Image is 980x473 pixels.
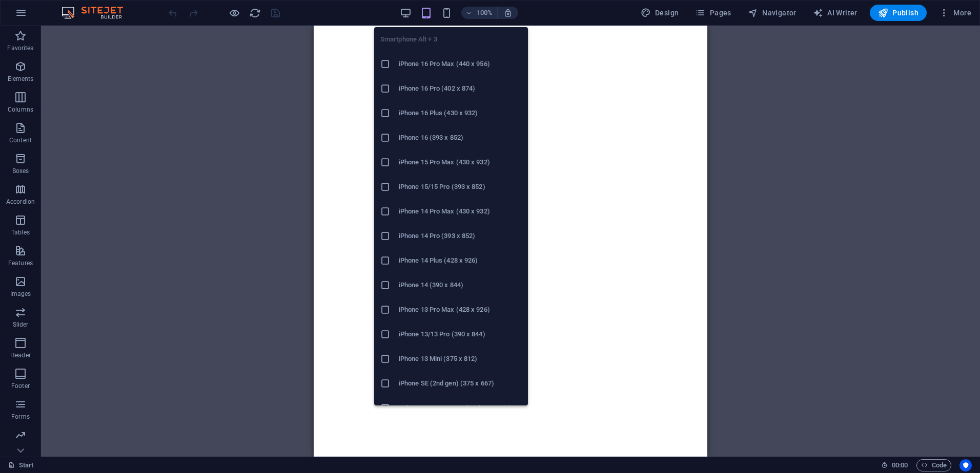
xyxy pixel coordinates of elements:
p: Marketing [6,443,34,451]
span: Navigator [748,8,797,18]
h6: iPhone 14 Pro (393 x 852) [399,230,522,242]
p: Elements [8,75,34,83]
img: Editor Logo [59,7,136,19]
button: AI Writer [809,5,862,21]
h6: iPhone 14 (390 x 844) [399,279,522,291]
span: Publish [878,8,918,18]
div: Design (Ctrl+Alt+Y) [637,5,683,21]
button: Design [637,5,683,21]
h6: iPhone 16 Pro Max (440 x 956) [399,58,522,70]
h6: Galaxy S22/S23/S24 Ultra (384 x 824) [399,402,522,414]
button: Publish [870,5,927,21]
p: Boxes [12,167,29,175]
h6: iPhone 16 Plus (430 x 932) [399,107,522,119]
h6: iPhone 16 Pro (402 x 874) [399,82,522,95]
h6: iPhone 13/13 Pro (390 x 844) [399,328,522,340]
p: Columns [8,105,33,114]
h6: iPhone 14 Plus (428 x 926) [399,254,522,267]
h6: Session time [881,459,908,471]
p: Features [8,259,33,267]
h6: iPhone 13 Mini (375 x 812) [399,353,522,365]
button: More [935,5,975,21]
button: reload [249,7,261,19]
h6: iPhone SE (2nd gen) (375 x 667) [399,377,522,390]
span: Design [641,8,679,18]
p: Accordion [6,198,35,206]
span: 00 00 [892,459,908,471]
span: Pages [695,8,731,18]
span: AI Writer [813,8,857,18]
button: Code [916,459,951,471]
span: : [899,461,901,469]
p: Footer [11,382,30,390]
a: Click to cancel selection. Double-click to open Pages [8,459,34,471]
p: Favorites [7,44,33,52]
h6: iPhone 16 (393 x 852) [399,132,522,144]
i: On resize automatically adjust zoom level to fit chosen device. [503,8,513,17]
span: More [939,8,971,18]
p: Images [10,290,31,298]
h6: iPhone 13 Pro Max (428 x 926) [399,304,522,316]
button: Usercentrics [959,459,972,471]
p: Tables [11,228,30,236]
h6: 100% [477,7,493,19]
p: Forms [11,413,30,421]
p: Content [9,136,32,144]
button: Pages [691,5,735,21]
h6: iPhone 14 Pro Max (430 x 932) [399,205,522,218]
button: Navigator [744,5,801,21]
p: Header [10,351,31,359]
h6: iPhone 15/15 Pro (393 x 852) [399,181,522,193]
span: Code [921,459,947,471]
i: Reload page [249,7,261,19]
button: 100% [461,7,498,19]
h6: iPhone 15 Pro Max (430 x 932) [399,156,522,168]
p: Slider [13,320,29,329]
